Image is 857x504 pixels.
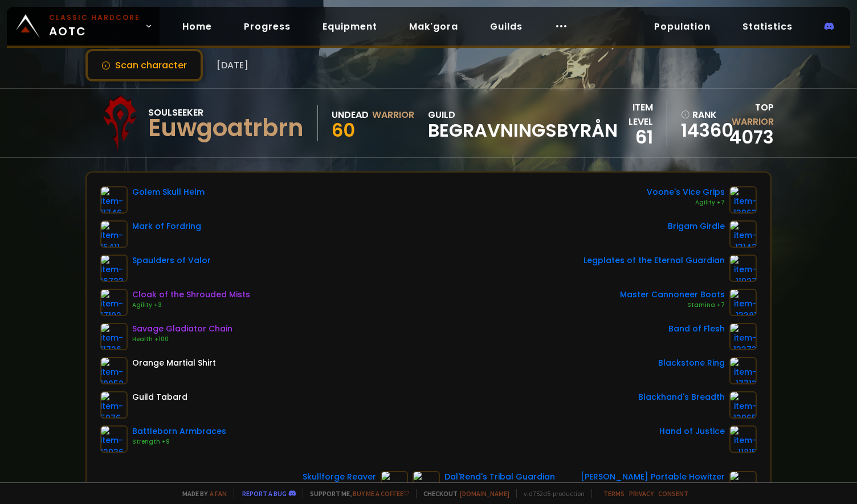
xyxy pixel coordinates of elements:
[729,289,757,316] img: item-13381
[681,108,720,122] div: rank
[148,120,304,137] div: Euwgoatrbrn
[618,129,653,146] div: 61
[727,100,774,129] div: Top
[7,7,160,46] a: Classic HardcoreAOTC
[132,323,232,335] div: Savage Gladiator Chain
[173,15,221,38] a: Home
[658,357,725,369] div: Blackstone Ring
[132,357,216,369] div: Orange Martial Shirt
[100,425,128,453] img: item-12936
[132,301,250,310] div: Agility +3
[100,220,128,248] img: item-15411
[132,437,226,446] div: Strength +9
[668,323,725,335] div: Band of Flesh
[132,335,232,344] div: Health +100
[603,489,625,498] a: Terms
[729,391,757,419] img: item-13965
[645,15,720,38] a: Population
[460,489,509,498] a: [DOMAIN_NAME]
[629,489,654,498] a: Privacy
[681,122,720,139] a: 14360
[100,391,128,419] img: item-5976
[217,58,248,72] span: [DATE]
[481,15,532,38] a: Guilds
[428,108,618,139] div: guild
[210,489,227,498] a: a fan
[618,100,653,129] div: item level
[100,186,128,214] img: item-11746
[235,15,300,38] a: Progress
[132,425,226,437] div: Battleborn Armbraces
[647,198,725,207] div: Agility +7
[620,289,725,301] div: Master Cannoneer Boots
[242,489,287,498] a: Report a bug
[132,289,250,301] div: Cloak of the Shrouded Mists
[729,323,757,350] img: item-13373
[729,220,757,248] img: item-13142
[132,186,205,198] div: Golem Skull Helm
[729,186,757,214] img: item-13963
[583,255,725,267] div: Legplates of the Eternal Guardian
[303,471,376,483] div: Skullforge Reaver
[729,255,757,282] img: item-11927
[638,391,725,403] div: Blackhand's Breadth
[85,49,203,81] button: Scan character
[732,115,774,128] span: Warrior
[400,15,467,38] a: Mak'gora
[372,108,414,122] div: Warrior
[658,489,688,498] a: Consent
[444,471,555,483] div: Dal'Rend's Tribal Guardian
[647,186,725,198] div: Voone's Vice Grips
[332,108,369,122] div: Undead
[100,323,128,350] img: item-11726
[313,15,386,38] a: Equipment
[132,391,187,403] div: Guild Tabard
[733,15,802,38] a: Statistics
[100,357,128,384] img: item-10052
[353,489,409,498] a: Buy me a coffee
[303,489,409,498] span: Support me,
[332,117,355,143] span: 60
[620,301,725,310] div: Stamina +7
[659,425,725,437] div: Hand of Justice
[49,13,140,23] small: Classic Hardcore
[729,357,757,384] img: item-17713
[581,471,725,483] div: [PERSON_NAME] Portable Howitzer
[100,289,128,316] img: item-17102
[416,489,509,498] span: Checkout
[132,255,211,267] div: Spaulders of Valor
[668,220,725,232] div: Brigam Girdle
[176,489,227,498] span: Made by
[729,425,757,453] img: item-11815
[148,105,304,120] div: Soulseeker
[428,122,618,139] span: BEGRAVNINGSBYRÅN
[132,220,201,232] div: Mark of Fordring
[729,124,774,150] a: 4073
[49,13,140,40] span: AOTC
[516,489,585,498] span: v. d752d5 - production
[100,255,128,282] img: item-16733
